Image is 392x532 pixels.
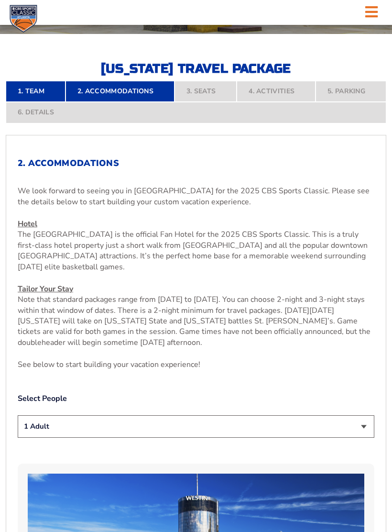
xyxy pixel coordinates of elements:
p: The [GEOGRAPHIC_DATA] is the official Fan Hotel for the 2025 CBS Sports Classic. This is a truly ... [18,219,374,272]
p: Note that standard packages range from [DATE] to [DATE]. You can choose 2-night and 3-night stays... [18,284,374,348]
h2: 2. Accommodations [18,158,374,169]
label: Select People [18,393,374,404]
a: 1. Team [6,81,65,102]
u: Tailor Your Stay [18,284,73,294]
img: CBS Sports Classic [10,5,37,33]
p: We look forward to seeing you in [GEOGRAPHIC_DATA] for the 2025 CBS Sports Classic. Please see th... [18,186,374,207]
h2: [US_STATE] Travel Package [91,63,301,75]
p: See below to start building your vacation experience! [18,359,374,370]
u: Hotel [18,219,37,229]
